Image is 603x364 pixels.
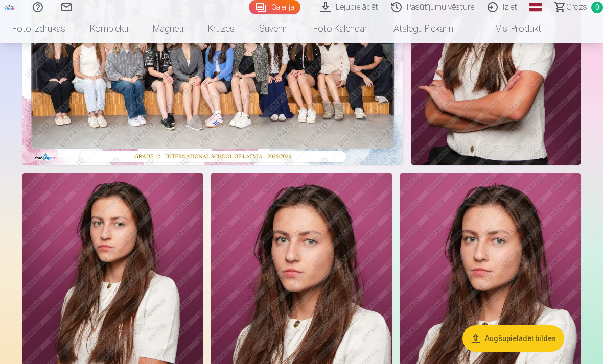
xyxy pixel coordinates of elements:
[381,14,467,43] a: Atslēgu piekariņi
[196,14,247,43] a: Krūzes
[247,14,301,43] a: Suvenīri
[301,14,381,43] a: Foto kalendāri
[591,2,603,13] span: 0
[566,1,587,13] span: Grozs
[78,14,141,43] a: Komplekti
[4,4,15,10] img: /fa1
[462,325,564,352] button: Augšupielādēt bildes
[467,14,555,43] a: Visi produkti
[141,14,196,43] a: Magnēti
